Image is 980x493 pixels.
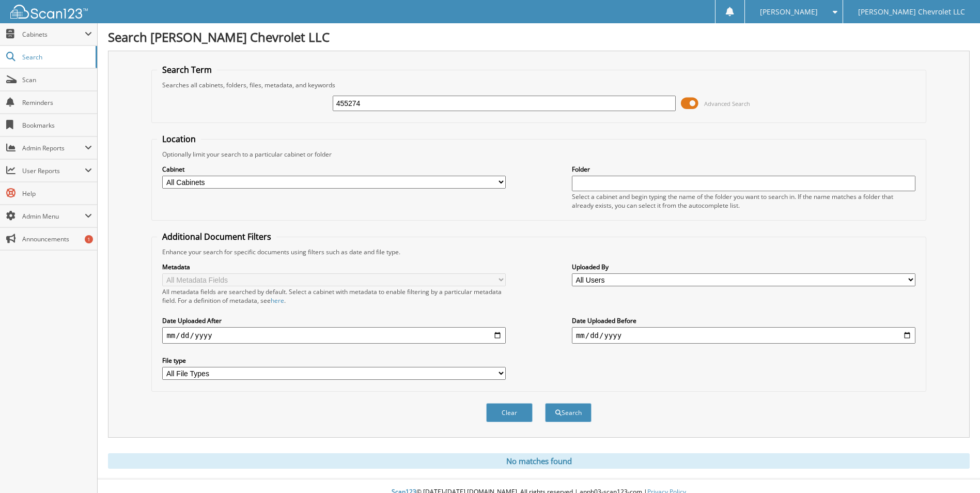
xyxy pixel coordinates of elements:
[162,327,506,344] input: start
[572,263,915,271] label: Uploaded By
[704,100,750,107] span: Advanced Search
[572,327,915,344] input: end
[858,9,965,15] span: [PERSON_NAME] Chevrolet LLC
[22,144,85,152] span: Admin Reports
[486,403,533,422] button: Clear
[22,75,92,84] span: Scan
[157,150,920,159] div: Optionally limit your search to a particular cabinet or folder
[22,212,85,221] span: Admin Menu
[22,30,85,39] span: Cabinets
[157,133,201,145] legend: Location
[157,64,217,75] legend: Search Term
[545,403,592,422] button: Search
[271,296,284,305] a: here
[22,166,85,175] span: User Reports
[162,165,506,174] label: Cabinet
[22,235,92,243] span: Announcements
[85,235,93,243] div: 1
[760,9,818,15] span: [PERSON_NAME]
[22,53,90,61] span: Search
[162,263,506,271] label: Metadata
[162,316,506,325] label: Date Uploaded After
[22,189,92,198] span: Help
[10,5,88,19] img: scan123-logo-white.svg
[157,81,920,89] div: Searches all cabinets, folders, files, metadata, and keywords
[22,98,92,107] span: Reminders
[162,356,506,365] label: File type
[157,231,276,242] legend: Additional Document Filters
[162,287,506,305] div: All metadata fields are searched by default. Select a cabinet with metadata to enable filtering b...
[108,28,970,45] h1: Search [PERSON_NAME] Chevrolet LLC
[572,192,915,210] div: Select a cabinet and begin typing the name of the folder you want to search in. If the name match...
[572,165,915,174] label: Folder
[157,248,920,256] div: Enhance your search for specific documents using filters such as date and file type.
[108,453,970,469] div: No matches found
[572,316,915,325] label: Date Uploaded Before
[22,121,92,130] span: Bookmarks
